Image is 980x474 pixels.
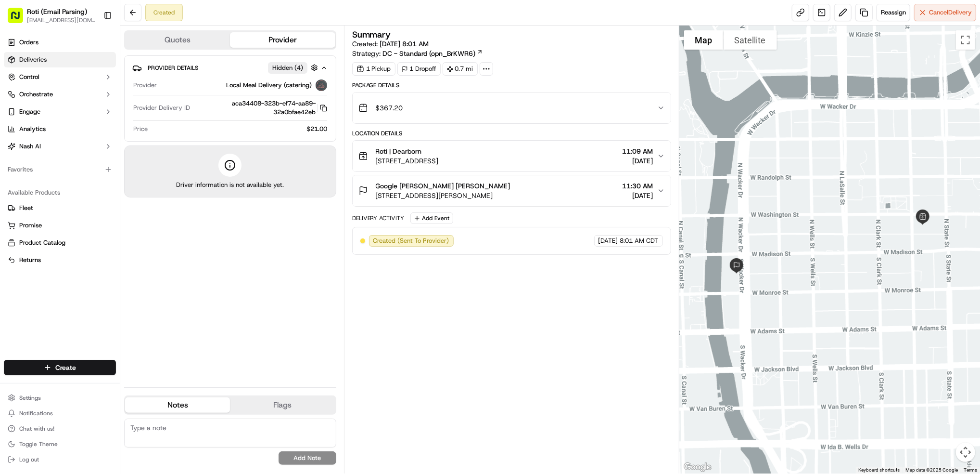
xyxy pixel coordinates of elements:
span: [DATE] 8:01 AM [380,39,429,48]
span: 8:01 AM CDT [620,237,659,245]
button: [EMAIL_ADDRESS][DOMAIN_NAME] [27,16,96,24]
button: Chat with us! [4,422,116,435]
button: Flags [230,397,335,413]
span: Product Catalog [19,238,65,247]
button: Keyboard shortcuts [858,467,900,474]
div: 1 Dropoff [397,62,441,76]
span: [DATE] [623,191,653,200]
span: Nash AI [19,142,41,151]
button: Notifications [4,407,116,420]
button: Log out [4,453,116,466]
div: 📗 [10,141,17,148]
a: 💻API Documentation [77,136,158,153]
span: Create [55,363,76,372]
button: Show satellite imagery [724,30,777,50]
span: Log out [19,456,39,463]
a: Returns [8,256,112,264]
button: Map camera controls [956,443,975,462]
img: Nash [10,10,29,29]
button: Roti | Dearborn[STREET_ADDRESS]11:09 AM[DATE] [353,141,671,171]
a: Fleet [8,204,112,212]
img: 1736555255976-a54dd68f-1ca7-489b-9aae-adbdc363a1c4 [10,92,27,109]
button: Roti (Email Parsing) [27,7,87,16]
span: Driver information is not available yet. [176,181,284,189]
span: Created (Sent To Provider) [373,237,449,245]
span: Reassign [881,8,906,17]
span: [STREET_ADDRESS] [376,156,439,166]
div: Start new chat [33,92,158,102]
button: Reassign [877,4,910,21]
span: Promise [19,221,42,230]
span: Returns [19,256,41,264]
span: Toggle Theme [19,440,58,448]
div: Delivery Activity [352,214,405,222]
button: Roti (Email Parsing)[EMAIL_ADDRESS][DOMAIN_NAME] [4,4,100,27]
div: Location Details [352,130,671,137]
button: Quotes [125,32,230,48]
h3: Summary [352,30,391,39]
button: Toggle Theme [4,437,116,451]
div: We're available if you need us! [33,102,122,109]
a: Orders [4,35,116,50]
span: [DATE] [598,237,618,245]
span: Created: [352,39,429,49]
input: Got a question? Start typing here... [25,62,173,72]
span: Analytics [19,125,46,133]
p: Welcome 👋 [10,39,175,54]
button: Returns [4,252,116,268]
a: Powered byPylon [68,163,116,171]
span: Google [PERSON_NAME] [PERSON_NAME] [376,181,510,191]
span: Hidden ( 4 ) [272,64,303,72]
button: Product Catalog [4,235,116,250]
button: Start new chat [164,95,175,106]
span: Knowledge Base [19,140,74,149]
span: Chat with us! [19,425,54,433]
span: $21.00 [306,125,327,133]
span: Settings [19,394,41,402]
div: 1 Pickup [352,62,395,76]
span: Price [133,125,148,133]
a: DC - Standard (opn_BrKWR6) [383,49,483,58]
button: Fleet [4,200,116,216]
button: Control [4,69,116,85]
button: Orchestrate [4,87,116,102]
span: Pylon [96,163,116,171]
a: Promise [8,221,112,230]
span: Control [19,73,39,81]
span: Orchestrate [19,90,53,99]
span: Orders [19,38,38,47]
div: Favorites [4,162,116,177]
span: Roti | Dearborn [376,146,422,156]
span: Provider Details [148,64,198,72]
a: Terms (opens in new tab) [964,467,977,473]
div: 💻 [81,141,89,148]
span: Deliveries [19,55,47,64]
img: Google [682,461,713,474]
span: Provider Delivery ID [133,104,190,112]
span: Cancel Delivery [929,8,972,17]
span: Local Meal Delivery (catering) [226,81,312,90]
button: Toggle fullscreen view [956,30,975,50]
button: Promise [4,218,116,233]
img: lmd_logo.png [316,79,327,91]
span: [DATE] [623,156,653,166]
span: DC - Standard (opn_BrKWR6) [383,49,476,58]
button: Create [4,360,116,375]
span: Map data ©2025 Google [905,467,958,473]
button: CancelDelivery [914,4,976,21]
div: Strategy: [352,49,483,58]
div: Package Details [352,81,671,89]
div: Available Products [4,185,116,200]
button: aca34408-323b-ef74-aa89-32a0bfae42eb [194,99,327,117]
span: Provider [133,81,157,90]
span: Engage [19,107,40,116]
button: Provider [230,32,335,48]
a: Product Catalog [8,238,112,247]
button: Notes [125,397,230,413]
button: Show street map [684,30,724,50]
span: 11:30 AM [623,181,653,191]
button: Nash AI [4,139,116,154]
span: Notifications [19,409,53,417]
